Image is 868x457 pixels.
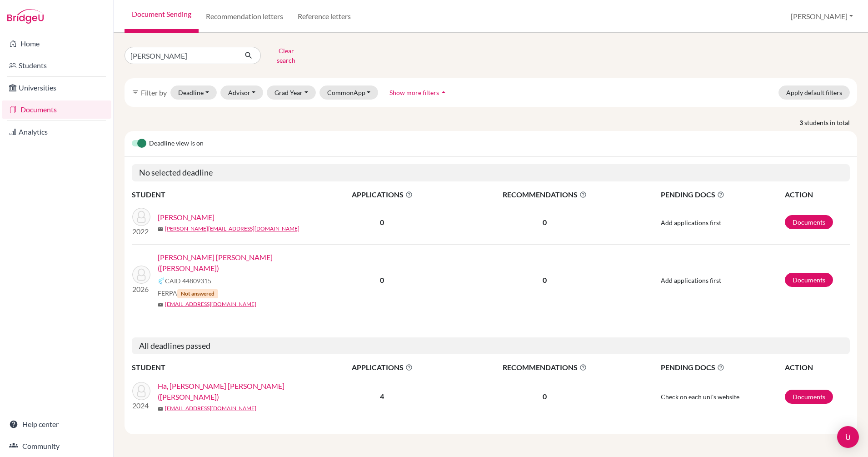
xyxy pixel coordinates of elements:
input: Find student by name... [125,47,237,64]
i: filter_list [132,89,139,96]
span: Filter by [141,88,167,97]
a: Universities [2,79,111,97]
span: RECOMMENDATIONS [451,189,639,200]
a: Documents [785,273,833,287]
span: APPLICATIONS [314,189,450,200]
span: CAID 44809315 [165,276,211,286]
span: PENDING DOCS [661,362,784,373]
p: 0 [451,217,639,228]
span: APPLICATIONS [314,362,450,373]
a: [PERSON_NAME][EMAIL_ADDRESS][DOMAIN_NAME] [165,225,299,233]
a: Community [2,437,111,455]
a: Home [2,35,111,53]
span: mail [158,302,163,307]
img: Bridge-U [7,9,44,24]
button: Deadline [170,85,217,100]
button: CommonApp [319,85,379,100]
span: Not answered [177,289,218,298]
a: Ha, [PERSON_NAME] [PERSON_NAME] ([PERSON_NAME]) [158,381,320,402]
span: mail [158,226,163,232]
strong: 3 [799,118,804,127]
button: Clear search [261,44,311,67]
button: Advisor [220,85,264,100]
button: Show more filtersarrow_drop_up [382,85,456,100]
img: Nguyen, Phuc Mai Khanh (Sarah) [132,266,150,284]
span: Add applications first [661,219,721,226]
a: Documents [785,215,833,229]
b: 0 [380,218,384,226]
th: ACTION [784,189,850,201]
p: 0 [451,275,639,286]
button: Apply default filters [778,85,850,100]
span: Show more filters [389,89,439,96]
b: 0 [380,276,384,284]
a: Students [2,56,111,75]
span: Check on each uni's website [661,393,739,401]
p: 2024 [132,400,150,411]
th: ACTION [784,362,850,373]
h5: No selected deadline [132,164,850,181]
a: [PERSON_NAME] [PERSON_NAME] ([PERSON_NAME]) [158,252,320,274]
img: Common App logo [158,277,165,285]
span: FERPA [158,288,218,298]
b: 4 [380,392,384,401]
a: Documents [2,100,111,119]
button: [PERSON_NAME] [787,8,857,25]
i: arrow_drop_up [439,88,448,97]
img: Ha, Vo Quynh Han (Sarah) [132,382,150,400]
span: PENDING DOCS [661,189,784,200]
p: 2026 [132,284,150,295]
a: [EMAIL_ADDRESS][DOMAIN_NAME] [165,404,256,412]
a: Analytics [2,123,111,141]
a: Documents [785,390,833,404]
img: Marshall, Sarah [132,208,150,226]
span: Deadline view is on [149,138,204,149]
a: Help center [2,415,111,433]
span: Add applications first [661,276,721,284]
h5: All deadlines passed [132,337,850,355]
a: [EMAIL_ADDRESS][DOMAIN_NAME] [165,300,256,308]
th: STUDENT [132,362,314,373]
span: RECOMMENDATIONS [451,362,639,373]
p: 0 [451,391,639,402]
button: Grad Year [267,85,316,100]
p: 2022 [132,226,150,237]
div: Open Intercom Messenger [837,426,859,448]
a: [PERSON_NAME] [158,212,215,223]
span: students in total [804,118,857,127]
th: STUDENT [132,189,314,201]
span: mail [158,406,163,412]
